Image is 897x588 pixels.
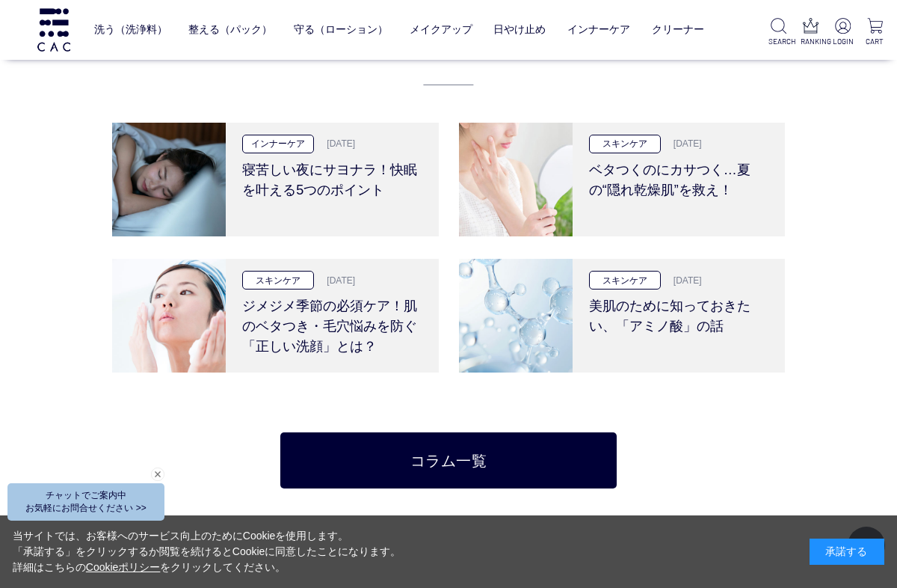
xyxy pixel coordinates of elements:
p: RANKING [801,36,821,47]
img: logo [35,8,73,51]
a: 洗う（洗浄料） [94,12,167,47]
div: 当サイトでは、お客様へのサービス向上のためにCookieを使用します。 「承諾する」をクリックするか閲覧を続けるとCookieに同意したことになります。 詳細はこちらの をクリックしてください。 [13,528,401,575]
h3: ベタつくのにカサつく…夏の“隠れ乾燥肌”を救え！ [589,153,769,200]
a: メイクアップ [410,12,472,47]
a: コラム一覧 [280,432,617,489]
a: インナーケア [567,12,630,47]
h3: 寝苦しい夜にサヨナラ！快眠を叶える5つのポイント [242,153,422,200]
a: 美肌のために知っておきたい、「アミノ酸」の話 スキンケア [DATE] 美肌のために知っておきたい、「アミノ酸」の話 [459,259,786,373]
img: 寝苦しい夜にサヨナラ！快眠を叶える5つのポイント [112,123,226,236]
p: [DATE] [318,137,355,150]
a: Cookieポリシー [86,561,161,573]
a: 守る（ローション） [294,12,388,47]
p: インナーケア [242,135,314,153]
a: 寝苦しい夜にサヨナラ！快眠を叶える5つのポイント インナーケア [DATE] 寝苦しい夜にサヨナラ！快眠を叶える5つのポイント [112,123,439,236]
a: SEARCH [768,18,789,47]
a: ベタつくのにカサつく…夏の“隠れ乾燥肌”を救え！ スキンケア [DATE] ベタつくのにカサつく…夏の“隠れ乾燥肌”を救え！ [459,123,786,236]
p: SEARCH [768,36,789,47]
a: 整える（パック） [188,12,272,47]
div: 承諾する [810,539,884,565]
h3: 美肌のために知っておきたい、「アミノ酸」の話 [589,290,769,337]
p: CART [865,36,885,47]
p: スキンケア [242,271,314,290]
p: スキンケア [589,135,661,153]
a: LOGIN [833,18,853,47]
p: LOGIN [833,36,853,47]
p: [DATE] [665,137,702,150]
img: 美肌のために知っておきたい、「アミノ酸」の話 [459,259,573,373]
a: クリーナー [652,12,704,47]
a: 日やけ止め [493,12,546,47]
a: CART [865,18,885,47]
a: ジメジメ季節の必須ケア！肌のベタつき・毛穴悩みを防ぐ「正しい洗顔」とは？ スキンケア [DATE] ジメジメ季節の必須ケア！肌のベタつき・毛穴悩みを防ぐ「正しい洗顔」とは？ [112,259,439,373]
p: スキンケア [589,271,661,290]
img: ジメジメ季節の必須ケア！肌のベタつき・毛穴悩みを防ぐ「正しい洗顔」とは？ [112,259,226,373]
p: [DATE] [665,274,702,287]
a: RANKING [801,18,821,47]
p: [DATE] [318,274,355,287]
img: ベタつくのにカサつく…夏の“隠れ乾燥肌”を救え！ [459,123,573,236]
h3: ジメジメ季節の必須ケア！肌のベタつき・毛穴悩みを防ぐ「正しい洗顔」とは？ [242,290,422,357]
